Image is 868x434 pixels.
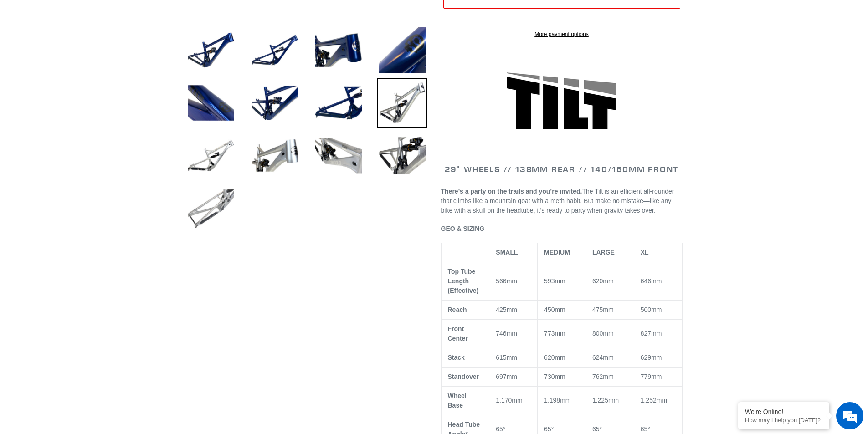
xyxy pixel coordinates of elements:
[448,325,468,342] span: Front Center
[448,268,479,294] span: Top Tube Length (Effective)
[443,30,680,38] a: More payment options
[634,367,682,386] td: 779mm
[10,50,24,64] div: Navigation go back
[186,131,236,181] img: Load image into Gallery viewer, TILT - Frameset
[377,78,427,128] img: Load image into Gallery viewer, TILT - Frameset
[641,354,662,361] span: 629mm
[186,184,236,234] img: Load image into Gallery viewer, TILT - Frameset
[489,319,538,348] td: 746mm
[538,300,586,319] td: 450mm
[503,425,506,433] span: °
[377,131,427,181] img: Load image into Gallery viewer, TILT - Frameset
[377,25,427,75] img: Load image into Gallery viewer, TILT - Frameset
[586,367,634,386] td: 762mm
[313,25,364,75] img: Load image into Gallery viewer, TILT - Frameset
[313,131,364,181] img: Load image into Gallery viewer, TILT - Frameset
[313,78,364,128] img: Load image into Gallery viewer, TILT - Frameset
[489,386,538,415] td: 1,170mm
[538,319,586,348] td: 773mm
[448,354,465,361] span: Stack
[250,78,300,128] img: Load image into Gallery viewer, TILT - Frameset
[250,131,300,181] img: Load image into Gallery viewer, TILT - Frameset
[634,319,682,348] td: 827mm
[592,249,615,256] span: LARGE
[586,262,634,300] td: 620mm
[641,249,649,256] span: XL
[634,300,682,319] td: 500mm
[538,386,586,415] td: 1,198mm
[489,262,538,300] td: 566mm
[250,25,300,75] img: Load image into Gallery viewer, TILT - Frameset
[496,354,517,361] span: 615mm
[586,386,634,415] td: 1,225mm
[551,425,554,433] span: °
[745,417,822,424] p: How may I help you today?
[441,225,485,232] span: GEO & SIZING
[489,300,538,319] td: 425mm
[496,249,518,256] span: SMALL
[5,249,174,281] textarea: Type your message and hit 'Enter'
[445,164,678,174] span: 29" WHEELS // 138mm REAR // 140/150mm FRONT
[538,262,586,300] td: 593mm
[586,300,634,319] td: 475mm
[544,354,565,361] span: 620mm
[149,5,171,26] div: Minimize live chat window
[647,425,650,433] span: °
[53,115,126,207] span: We're online!
[186,25,236,75] img: Load image into Gallery viewer, TILT - Frameset
[29,46,52,68] img: d_696896380_company_1647369064580_696896380
[448,373,479,380] span: Standover
[592,354,614,361] span: 624mm
[745,408,822,415] div: We're Online!
[186,78,236,128] img: Load image into Gallery viewer, TILT - Frameset
[61,51,167,63] div: Chat with us now
[634,262,682,300] td: 646mm
[544,249,570,256] span: MEDIUM
[599,425,602,433] span: °
[441,188,674,214] span: The Tilt is an efficient all-rounder that climbs like a mountain goat with a meth habit. But make...
[441,188,582,195] b: There’s a party on the trails and you’re invited.
[586,319,634,348] td: 800mm
[448,306,467,313] span: Reach
[634,386,682,415] td: 1,252mm
[538,367,586,386] td: 730mm
[448,392,467,409] span: Wheel Base
[489,367,538,386] td: 697mm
